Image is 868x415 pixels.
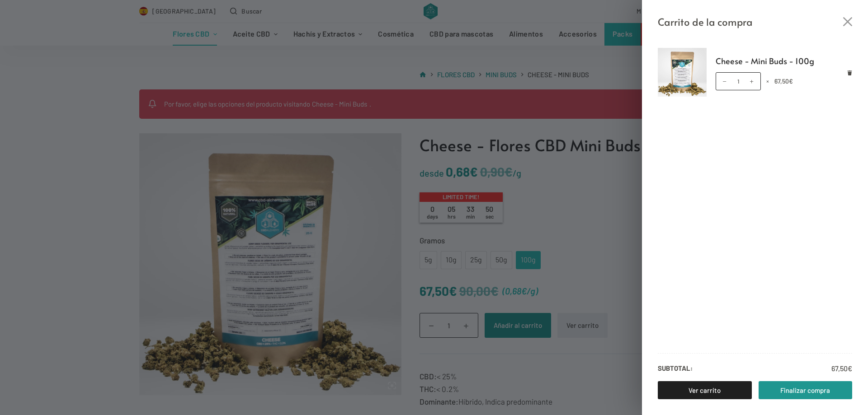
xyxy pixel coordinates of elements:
[759,381,853,399] a: Finalizar compra
[831,364,852,373] bdi: 67,50
[766,77,769,85] span: ×
[843,17,852,26] button: Cerrar el cajón del carrito
[774,77,793,85] bdi: 67,50
[716,54,853,68] a: Cheese - Mini Buds - 100g
[658,381,752,399] a: Ver carrito
[848,364,852,373] span: €
[847,70,852,75] a: Eliminar Cheese - Mini Buds - 100g del carrito
[789,77,793,85] span: €
[658,363,693,374] strong: Subtotal:
[658,14,753,30] span: Carrito de la compra
[716,72,761,90] input: Cantidad de productos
